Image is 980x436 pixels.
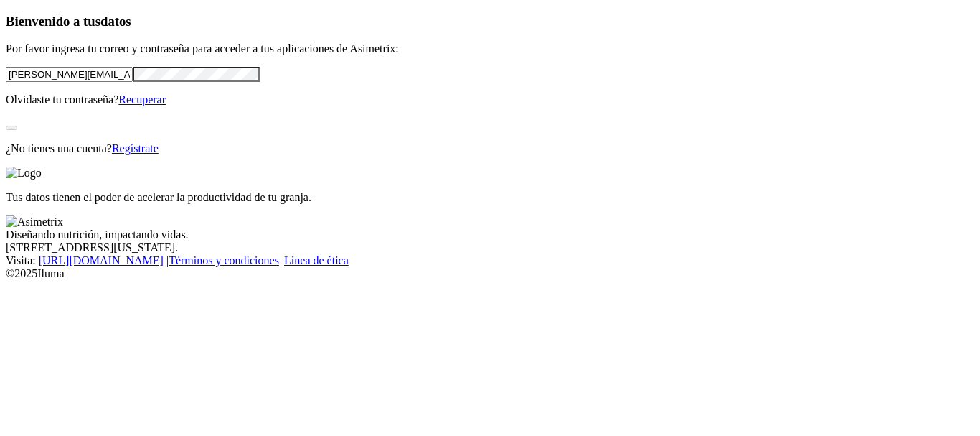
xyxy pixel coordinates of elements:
[6,267,974,280] div: © 2025 Iluma
[6,14,974,29] h3: Bienvenido a tus
[39,254,164,266] a: [URL][DOMAIN_NAME]
[6,167,42,180] img: Logo
[118,93,166,106] a: Recuperar
[6,254,974,267] div: Visita : | |
[6,93,974,106] p: Olvidaste tu contraseña?
[100,14,131,29] span: datos
[6,241,974,254] div: [STREET_ADDRESS][US_STATE].
[6,67,133,82] input: Tu correo
[6,228,974,241] div: Diseñando nutrición, impactando vidas.
[6,42,974,55] p: Por favor ingresa tu correo y contraseña para acceder a tus aplicaciones de Asimetrix:
[6,191,974,204] p: Tus datos tienen el poder de acelerar la productividad de tu granja.
[112,142,159,154] a: Regístrate
[169,254,279,266] a: Términos y condiciones
[284,254,349,266] a: Línea de ética
[6,215,63,228] img: Asimetrix
[6,142,974,155] p: ¿No tienes una cuenta?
